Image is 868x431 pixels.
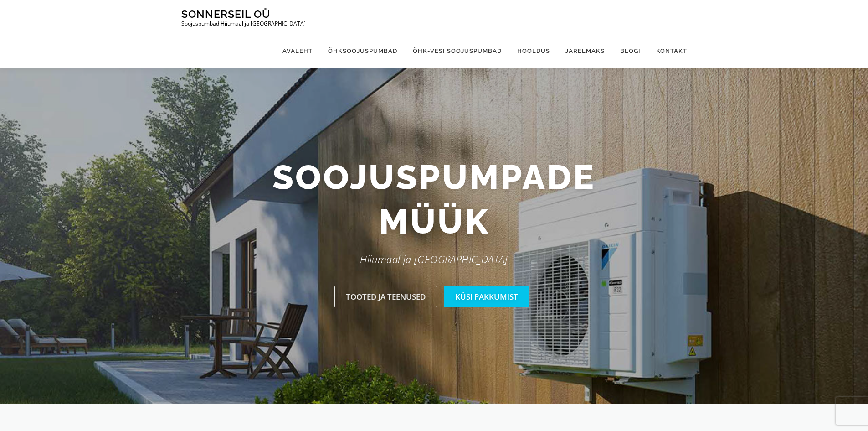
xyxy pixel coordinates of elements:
[334,286,437,307] a: Tooted ja teenused
[444,286,529,307] a: Küsi pakkumist
[405,34,509,68] a: Õhk-vesi soojuspumbad
[175,155,694,244] h2: Soojuspumpade
[558,34,612,68] a: Järelmaks
[320,34,405,68] a: Õhksoojuspumbad
[648,34,687,68] a: Kontakt
[612,34,648,68] a: Blogi
[181,8,270,20] a: Sonnerseil OÜ
[181,21,306,27] p: Soojuspumbad Hiiumaal ja [GEOGRAPHIC_DATA]
[379,199,490,244] span: müük
[175,251,694,268] p: Hiiumaal ja [GEOGRAPHIC_DATA]
[275,34,320,68] a: Avaleht
[509,34,558,68] a: Hooldus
